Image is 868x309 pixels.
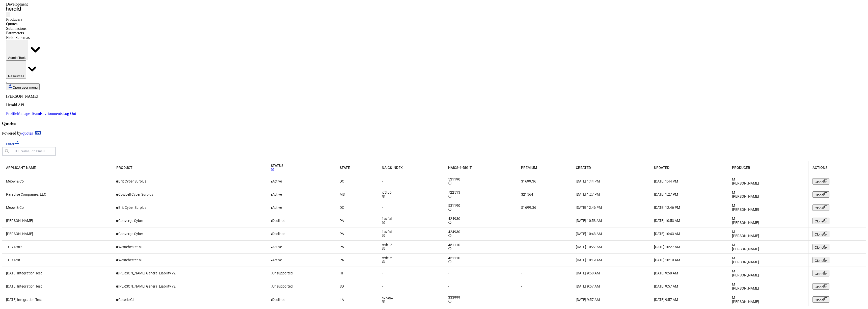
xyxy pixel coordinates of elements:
[732,217,804,221] div: M
[815,246,823,249] span: Clone
[448,190,460,194] span: 722513
[732,230,804,234] div: M
[271,168,274,171] mat-icon: info_outline
[654,245,680,249] span: [DATE] 10:27 AM
[6,166,36,170] span: APPLICANT NAME
[6,7,21,11] img: Herald Logo
[382,205,383,210] span: -
[812,257,829,263] button: Clone
[812,283,829,290] button: Clone
[382,217,392,221] span: 1uvfai
[340,232,344,236] span: PA
[382,299,385,303] mat-icon: info_outline
[271,164,283,168] span: STATUS
[521,284,522,288] span: -
[382,190,392,194] span: jc5tu0
[732,208,804,212] div: [PERSON_NAME]
[6,60,26,79] button: Resources dropdown menu
[654,205,680,210] span: [DATE] 12:46 PM
[15,149,45,153] mat-label: ID, Name, or Email
[521,179,523,183] span: $
[732,177,804,181] div: M
[2,121,866,126] h3: Quotes
[576,232,602,236] span: [DATE] 10:43 AM
[448,230,460,234] span: 424930
[118,179,146,183] span: Brit Cyber Surplus
[448,217,460,221] span: 424930
[732,286,804,290] div: [PERSON_NAME]
[521,205,523,210] span: $
[732,181,804,185] div: [PERSON_NAME]
[6,284,42,288] span: [DATE] Integration Test
[6,258,20,262] span: TOC Test
[340,219,344,223] span: PA
[576,219,602,223] span: [DATE] 10:53 AM
[448,299,452,303] mat-icon: info_outline
[812,178,829,185] button: Clone
[448,208,452,211] mat-icon: info_outline
[272,245,282,249] span: Active
[340,245,344,249] span: PA
[40,111,63,116] a: Envrionments
[6,35,76,40] div: Field Schemas
[272,192,282,196] span: Active
[118,219,143,223] span: Converge Cyber
[654,179,678,183] span: [DATE] 1:44 PM
[812,191,829,198] button: Clone
[116,166,132,170] span: PRODUCT
[448,295,460,299] span: 333999
[118,271,176,275] span: [PERSON_NAME] General Liability v2
[382,295,393,299] span: xqkzgz
[13,86,38,89] span: Open user menu
[2,140,23,147] button: Filter
[815,272,823,276] span: Clone
[812,231,829,237] button: Clone
[340,284,344,288] span: SD
[812,270,829,276] button: Clone
[382,284,383,288] span: -
[6,94,76,116] div: Open user menu
[521,245,522,249] span: -
[272,258,282,262] span: Active
[6,26,76,31] div: Submissions
[6,22,76,26] div: Quotes
[382,194,385,198] mat-icon: info_outline
[340,179,344,183] span: DC
[6,245,22,249] span: TOC Test2
[6,232,33,236] span: [PERSON_NAME]
[448,181,452,185] mat-icon: info_outline
[448,177,460,181] span: 531190
[6,179,24,183] span: Meow & Co
[521,298,522,302] span: -
[382,221,385,224] mat-icon: info_outline
[6,219,33,223] span: [PERSON_NAME]
[523,192,533,196] span: 21564
[448,203,460,208] span: 531190
[272,298,285,302] span: Declined
[448,234,452,237] mat-icon: info_outline
[2,131,866,136] p: Powered by
[815,193,823,197] span: Clone
[815,233,823,236] span: Clone
[732,273,804,277] div: [PERSON_NAME]
[654,258,680,262] span: [DATE] 10:19 AM
[382,256,392,260] span: rxtb12
[340,271,343,275] span: HI
[17,111,40,116] a: Manage Team
[448,166,472,170] span: NAICS-6-DIGIT
[523,179,536,183] span: 1699.36
[732,234,804,238] div: [PERSON_NAME]
[732,256,804,260] div: M
[732,269,804,273] div: M
[340,205,344,210] span: DC
[521,232,522,236] span: -
[2,161,866,306] table: Table view of all quotes submitted by your platform
[521,258,522,262] span: -
[732,296,804,300] div: M
[382,230,392,234] span: 1uvfai
[812,296,829,303] button: Clone
[654,284,678,288] span: [DATE] 9:57 AM
[6,83,40,90] button: Open user menu
[382,260,385,264] mat-icon: info_outline
[654,192,678,196] span: [DATE] 1:27 PM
